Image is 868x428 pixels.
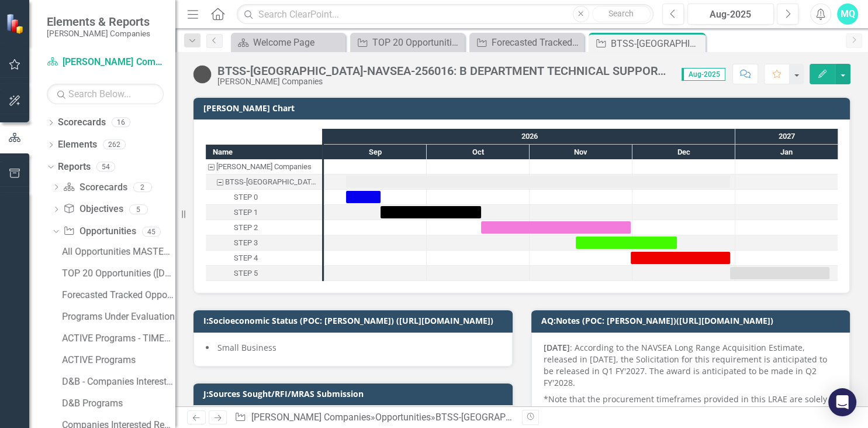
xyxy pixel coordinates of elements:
img: ClearPoint Strategy [6,13,26,33]
div: D&B Programs [62,398,175,409]
a: [PERSON_NAME] Companies [251,412,371,423]
h3: AQ:Notes (POC: [PERSON_NAME])([URL][DOMAIN_NAME]) [541,316,845,325]
h3: [PERSON_NAME] Chart [203,104,844,112]
div: STEP 4 [206,251,322,266]
div: 2 [133,182,152,192]
a: Forecasted Tracked Opportunities [59,286,175,304]
div: BTSS-[GEOGRAPHIC_DATA]-NAVSEA-256016: B DEPARTMENT TECHNICAL SUPPORT SERVICES BTSS (SEAPORT NXG) [217,64,670,77]
a: Reports [58,160,91,174]
button: MQ [837,4,858,25]
div: STEP 2 [206,220,322,235]
div: Jan [735,145,838,160]
div: Forecasted Tracked Opportunities [62,290,175,300]
a: ACTIVE Programs [59,351,175,369]
div: Nov [530,145,632,160]
div: STEP 2 [234,220,258,235]
button: Search [592,6,651,22]
span: Small Business [217,342,276,353]
div: STEP 3 [206,235,322,251]
div: 45 [142,227,161,237]
div: Task: Start date: 2026-10-17 End date: 2026-11-30 [206,220,322,235]
div: [PERSON_NAME] Companies [217,77,670,86]
div: Task: Start date: 2026-11-30 End date: 2026-12-30 [631,252,730,264]
div: STEP 0 [234,190,258,205]
div: TOP 20 Opportunities ([DATE] Process) [372,35,462,50]
div: STEP 1 [234,205,258,220]
div: Task: Start date: 2026-11-30 End date: 2026-12-30 [206,251,322,266]
a: [PERSON_NAME] Companies [47,56,164,69]
div: STEP 5 [206,266,322,281]
div: STEP 0 [206,190,322,205]
div: Oct [427,145,530,160]
a: Objectives [63,203,123,216]
p: : According to the NAVSEA Long Range Acquisition Estimate, released in [DATE], the Solicitation f... [544,342,838,391]
a: TOP 20 Opportunities ([DATE] Process) [59,264,175,283]
div: Task: Start date: 2026-09-17 End date: 2026-10-17 [206,205,322,220]
small: [PERSON_NAME] Companies [47,29,150,38]
div: Task: Start date: 2026-11-14 End date: 2026-12-14 [206,235,322,251]
a: ACTIVE Programs - TIMELINE View [59,329,175,348]
div: STAHL Companies [206,159,322,174]
div: TOP 20 Opportunities ([DATE] Process) [62,268,175,279]
input: Search ClearPoint... [237,4,653,25]
div: Forecasted Tracked Opportunities [492,35,581,50]
a: D&B Programs [59,394,175,413]
a: All Opportunities MASTER LIST [59,242,175,261]
div: Task: Start date: 2026-09-07 End date: 2026-12-30 [206,174,322,190]
div: 16 [112,118,130,128]
a: Scorecards [63,181,127,194]
div: ACTIVE Programs - TIMELINE View [62,333,175,344]
a: Forecasted Tracked Opportunities [472,35,581,50]
a: Opportunities [375,412,431,423]
div: Programs Under Evaluation [62,311,175,322]
div: Task: Start date: 2026-09-07 End date: 2026-09-17 [206,190,322,205]
div: BTSS-NSWC-NAVSEA-256016: B DEPARTMENT TECHNICAL SUPPORT SERVICES BTSS (SEAPORT NXG) [206,174,322,190]
div: Task: Start date: 2026-12-30 End date: 2027-01-29 [730,267,829,279]
div: Task: Start date: 2026-11-14 End date: 2026-12-14 [576,237,677,249]
a: Opportunities [63,225,136,238]
a: D&B - Companies Interested Report [59,372,175,391]
div: Open Intercom Messenger [828,388,856,416]
div: 262 [103,140,126,150]
div: Sep [324,145,427,160]
div: Dec [632,145,735,160]
p: *Note that the procurement timeframes provided in this LRAE are solely estimates and subject to c... [544,391,838,417]
div: Task: Start date: 2026-09-17 End date: 2026-10-17 [381,206,481,218]
span: Search [608,9,634,18]
div: STEP 3 [234,235,258,251]
span: Elements & Reports [47,15,150,29]
div: Welcome Page [253,35,343,50]
div: 5 [129,204,148,214]
div: » » [234,411,513,424]
input: Search Below... [47,84,164,104]
span: Aug-2025 [682,68,725,81]
a: Scorecards [58,116,106,129]
div: [PERSON_NAME] Companies [216,159,312,174]
div: 2027 [735,129,838,144]
div: STEP 5 [234,266,258,281]
div: ACTIVE Programs [62,355,175,365]
div: STEP 1 [206,205,322,220]
h3: I:Socioeconomic Status (POC: [PERSON_NAME]) ([URL][DOMAIN_NAME]) [203,316,507,325]
div: 2026 [324,129,735,144]
div: Task: Start date: 2026-09-07 End date: 2026-12-30 [346,176,730,188]
div: Task: Start date: 2026-10-17 End date: 2026-11-30 [481,221,631,234]
div: All Opportunities MASTER LIST [62,246,175,257]
div: Name [206,145,322,159]
div: BTSS-[GEOGRAPHIC_DATA]-NAVSEA-256016: B DEPARTMENT TECHNICAL SUPPORT SERVICES BTSS (SEAPORT NXG) [225,174,319,190]
button: Aug-2025 [687,4,774,25]
div: Task: Start date: 2026-09-07 End date: 2026-09-17 [346,191,381,203]
div: 54 [96,162,115,172]
div: Task: Start date: 2026-12-30 End date: 2027-01-29 [206,266,322,281]
a: Welcome Page [234,35,343,50]
div: STEP 4 [234,251,258,266]
div: Task: STAHL Companies Start date: 2026-09-07 End date: 2026-09-08 [206,159,322,174]
div: D&B - Companies Interested Report [62,376,175,387]
h3: J:Sources Sought/RFI/MRAS Submission [203,389,507,398]
a: Elements [58,138,97,152]
img: Tracked [193,65,212,84]
strong: [DATE] [544,342,570,353]
div: Aug-2025 [691,8,770,22]
a: Programs Under Evaluation [59,307,175,326]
